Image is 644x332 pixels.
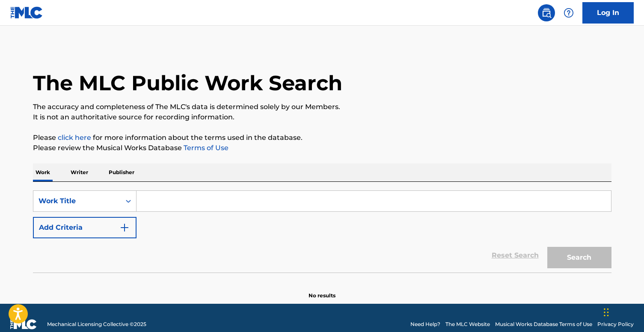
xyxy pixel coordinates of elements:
[10,6,43,19] img: MLC Logo
[582,2,634,24] a: Log In
[68,163,91,181] p: Writer
[33,133,611,143] p: Please for more information about the terms used in the database.
[47,320,146,328] span: Mechanical Licensing Collective © 2025
[601,291,644,332] iframe: Chat Widget
[541,8,552,18] img: search
[33,112,611,122] p: It is not an authoritative source for recording information.
[10,319,37,329] img: logo
[106,163,137,181] p: Publisher
[33,190,611,273] form: Search Form
[538,4,555,21] a: Public Search
[604,299,609,325] div: Drag
[495,320,592,328] a: Musical Works Database Terms of Use
[309,282,335,299] p: No results
[33,163,53,181] p: Work
[33,217,137,238] button: Add Criteria
[597,320,634,328] a: Privacy Policy
[445,320,490,328] a: The MLC Website
[560,4,577,21] div: Help
[33,102,611,112] p: The accuracy and completeness of The MLC's data is determined solely by our Members.
[182,144,229,152] a: Terms of Use
[33,143,611,153] p: Please review the Musical Works Database
[410,320,440,328] a: Need Help?
[39,196,116,206] div: Work Title
[58,133,91,142] a: click here
[33,70,342,96] h1: The MLC Public Work Search
[564,8,574,18] img: help
[119,222,130,233] img: 9d2ae6d4665cec9f34b9.svg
